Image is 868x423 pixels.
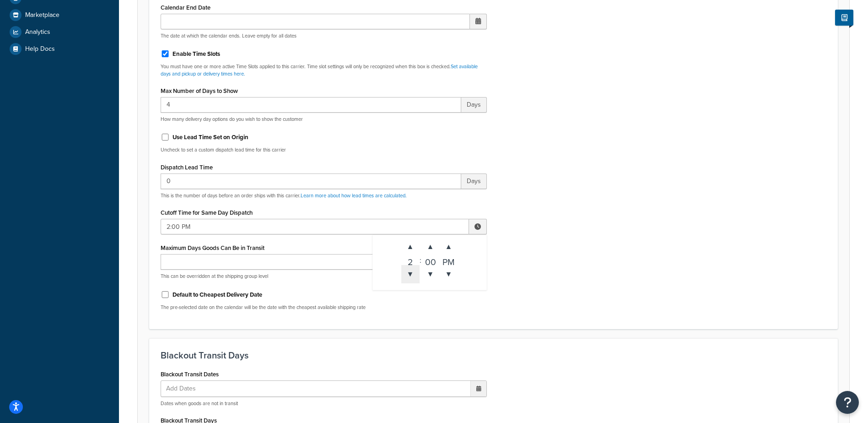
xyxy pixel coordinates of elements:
[25,45,55,53] span: Help Docs
[173,133,248,141] label: Use Lead Time Set on Origin
[161,244,264,251] label: Maximum Days Goods Can Be in Transit
[161,63,478,77] a: Set available days and pickup or delivery times here.
[835,10,853,26] button: Show Help Docs
[161,164,213,171] label: Dispatch Lead Time
[173,291,262,299] label: Default to Cheapest Delivery Date
[421,265,440,283] span: ▼
[161,33,487,39] p: The date at which the calendar ends. Leave empty for all dates
[7,7,112,23] a: Marketplace
[163,381,207,396] span: Add Dates
[161,209,253,216] label: Cutoff Time for Same Day Dispatch
[836,391,859,414] button: Open Resource Center
[421,256,440,265] div: 00
[161,4,210,11] label: Calendar End Date
[161,350,826,360] h3: Blackout Transit Days
[161,87,238,94] label: Max Number of Days to Show
[161,116,487,123] p: How many delivery day options do you wish to show the customer
[401,256,420,265] div: 2
[301,192,407,199] a: Learn more about how lead times are calculated.
[420,238,421,283] div: :
[25,11,59,19] span: Marketplace
[7,41,112,57] a: Help Docs
[161,146,487,153] p: Uncheck to set a custom dispatch lead time for this carrier
[161,371,219,378] label: Blackout Transit Dates
[401,238,420,256] span: ▲
[461,174,487,189] span: Days
[25,28,50,36] span: Analytics
[440,265,458,283] span: ▼
[421,238,440,256] span: ▲
[440,256,458,265] div: PM
[161,400,487,407] p: Dates when goods are not in transit
[173,50,220,58] label: Enable Time Slots
[401,265,420,283] span: ▼
[161,273,487,280] p: This can be overridden at the shipping group level
[440,238,458,256] span: ▲
[7,24,112,40] a: Analytics
[161,192,487,199] p: This is the number of days before an order ships with this carrier.
[161,304,487,311] p: The pre-selected date on the calendar will be the date with the cheapest available shipping rate
[461,97,487,113] span: Days
[161,63,487,77] p: You must have one or more active Time Slots applied to this carrier. Time slot settings will only...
